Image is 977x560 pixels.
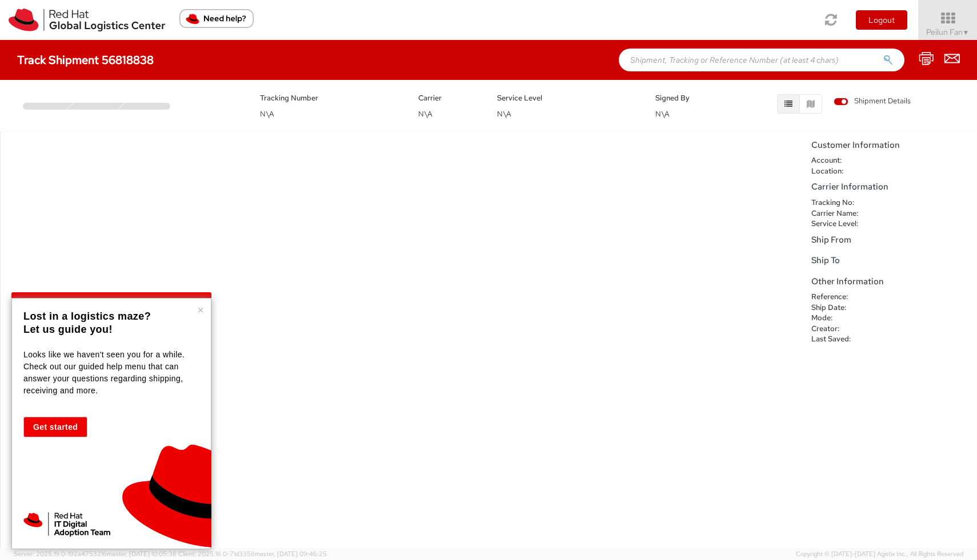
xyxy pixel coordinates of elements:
[803,292,876,303] dt: Reference:
[197,304,204,316] button: Close
[803,324,876,335] dt: Creator:
[963,28,970,37] span: ▼
[179,9,254,28] button: Need help?
[23,311,151,322] strong: Lost in a logistics maze?
[796,550,963,559] span: Copyright © [DATE]-[DATE] Agistix Inc., All Rights Reserved
[834,96,911,108] label: Shipment Details
[834,96,911,107] span: Shipment Details
[418,109,433,119] span: N\A
[23,324,113,335] strong: Let us guide you!
[655,109,670,119] span: N\A
[803,334,876,345] dt: Last Saved:
[178,550,327,558] span: Client: 2025.18.0-71d3358
[260,94,401,102] h5: Tracking Number
[803,313,876,324] dt: Mode:
[255,550,327,558] span: master, [DATE] 09:46:25
[803,208,876,219] dt: Carrier Name:
[803,219,876,229] dt: Service Level:
[811,235,971,245] h5: Ship From
[803,303,876,313] dt: Ship Date:
[856,10,907,30] button: Logout
[803,155,876,166] dt: Account:
[418,94,480,102] h5: Carrier
[23,349,197,397] p: Looks like we haven't seen you for a while. Check out our guided help menu that can answer your q...
[23,417,87,437] button: Get started
[497,94,638,102] h5: Service Level
[9,9,165,31] img: rh-logistics-00dfa346123c4ec078e1.svg
[497,109,511,119] span: N\A
[811,140,971,150] h5: Customer Information
[811,256,971,265] h5: Ship To
[811,277,971,287] h5: Other Information
[926,27,970,37] span: Peilun Fan
[655,94,717,102] h5: Signed By
[619,49,904,71] input: Shipment, Tracking or Reference Number (at least 4 chars)
[803,166,876,177] dt: Location:
[14,550,177,558] span: Server: 2025.19.0-192a4753216
[803,198,876,208] dt: Tracking No:
[17,54,154,66] h4: Track Shipment 56818838
[107,550,177,558] span: master, [DATE] 10:05:38
[260,109,274,119] span: N\A
[811,182,971,192] h5: Carrier Information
